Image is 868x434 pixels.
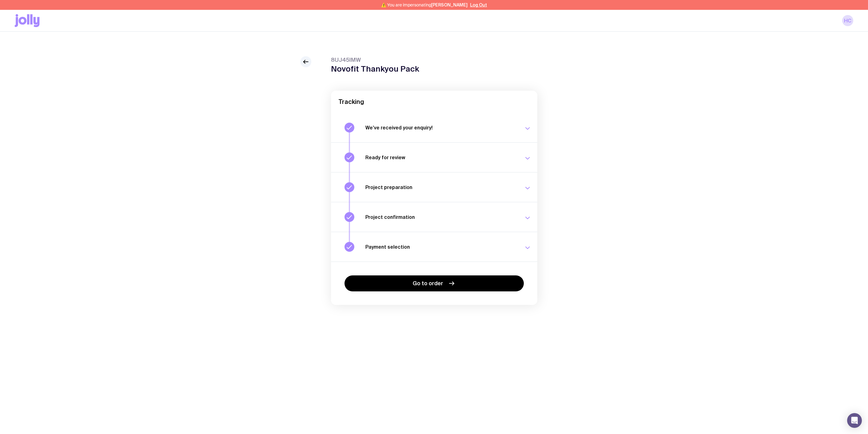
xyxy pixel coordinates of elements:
[344,275,524,291] a: Go to order
[331,113,537,142] button: We’ve received your enquiry!
[331,232,537,262] button: Payment selection
[365,154,516,160] h3: Ready for review
[847,413,862,428] div: Open Intercom Messenger
[413,280,443,287] span: Go to order
[331,172,537,202] button: Project preparation
[331,202,537,232] button: Project confirmation
[365,124,516,131] h3: We’ve received your enquiry!
[431,2,468,7] span: [PERSON_NAME]
[470,2,487,7] button: Log Out
[331,142,537,172] button: Ready for review
[365,214,516,220] h3: Project confirmation
[338,98,530,105] h2: Tracking
[365,244,516,250] h3: Payment selection
[842,15,853,26] a: HC
[331,64,419,73] h1: Novofit Thankyou Pack
[331,56,419,64] span: 8UJ45IMW
[365,184,516,190] h3: Project preparation
[381,2,468,7] span: ⚠️ You are impersonating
